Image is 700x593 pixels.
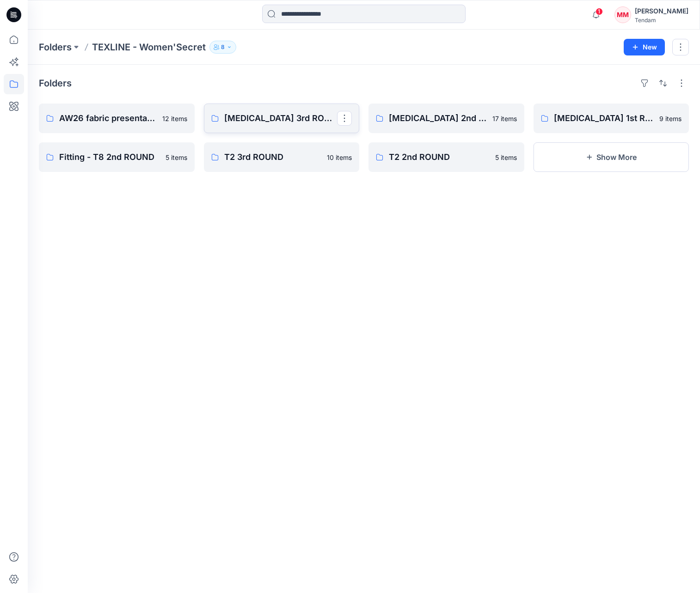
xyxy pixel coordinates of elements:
div: Tendam [635,17,688,24]
a: T2 2nd ROUND5 items [368,142,524,172]
a: Folders [39,41,72,54]
span: 1 [596,8,603,15]
p: 10 items [327,153,352,162]
p: T2 3rd ROUND [224,151,322,164]
p: 5 items [166,153,187,162]
a: T2 3rd ROUND10 items [204,142,360,172]
a: [MEDICAL_DATA] 2nd ROUND17 items [368,104,524,133]
p: Fitting - T8 2nd ROUND [59,151,160,164]
p: 8 [221,42,225,52]
a: AW26 fabric presentation12 items [39,104,195,133]
p: [MEDICAL_DATA] 3rd ROUND [224,112,338,125]
h4: Folders [39,78,72,89]
p: 5 items [495,153,517,162]
a: [MEDICAL_DATA] 3rd ROUND [204,104,360,133]
p: [MEDICAL_DATA] 2nd ROUND [389,112,487,125]
button: New [624,39,665,55]
a: [MEDICAL_DATA] 1st ROUND9 items [534,104,689,133]
a: Fitting - T8 2nd ROUND5 items [39,142,195,172]
p: 17 items [492,114,517,123]
p: 9 items [659,114,682,123]
div: [PERSON_NAME] [635,6,688,17]
p: AW26 fabric presentation [59,112,157,125]
p: T2 2nd ROUND [389,151,490,164]
div: MM [614,6,631,23]
button: 8 [209,41,236,54]
p: 12 items [162,114,187,123]
p: [MEDICAL_DATA] 1st ROUND [554,112,654,125]
button: Show More [534,142,689,172]
p: TEXLINE - Women'Secret [92,41,206,54]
